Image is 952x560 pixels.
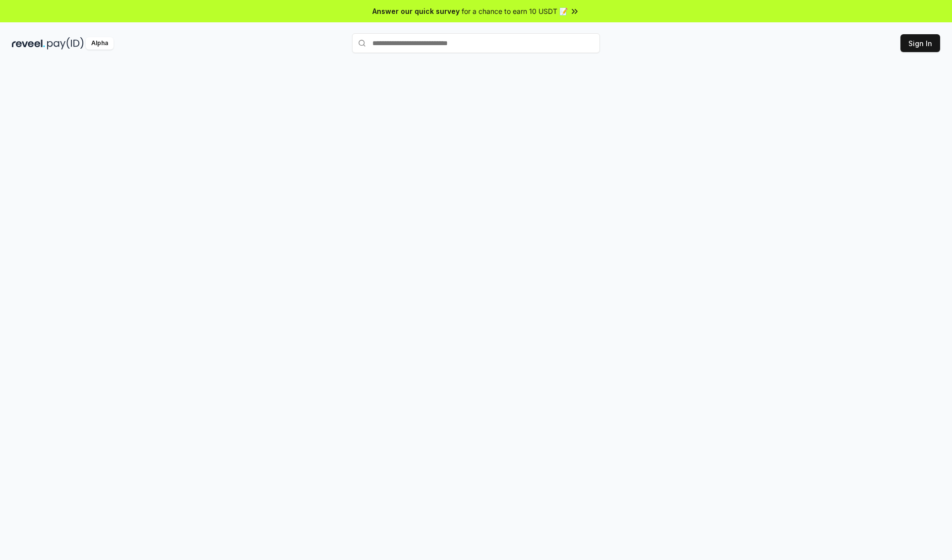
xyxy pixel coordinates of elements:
span: for a chance to earn 10 USDT 📝 [462,6,568,16]
button: Sign In [900,34,940,52]
div: Alpha [86,37,114,50]
img: reveel_dark [12,37,45,50]
img: pay_id [47,37,84,50]
span: Answer our quick survey [372,6,460,16]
